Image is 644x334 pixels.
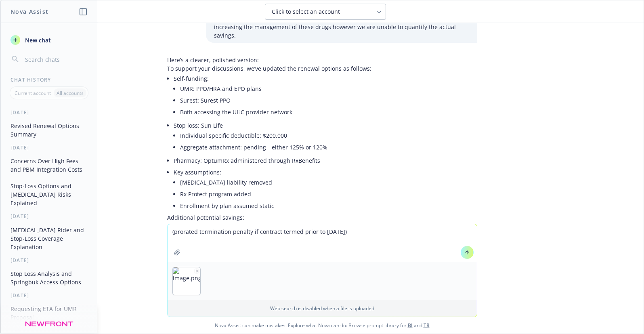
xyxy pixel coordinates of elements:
[174,155,477,166] li: Pharmacy: OptumRx administered through RxBenefits
[408,322,413,329] a: BI
[1,76,97,83] div: Chat History
[23,36,51,44] span: New chat
[10,7,48,16] h1: Nova Assist
[1,144,97,151] div: [DATE]
[167,213,477,222] p: Additional potential savings:
[1,109,97,116] div: [DATE]
[7,154,91,176] button: Concerns Over High Fees and PBM Integration Costs
[7,223,91,254] button: [MEDICAL_DATA] Rider and Stop-Loss Coverage Explanation
[168,224,477,262] textarea: (prorated termination penalty if contract termed prior to [DATE])
[265,4,386,20] button: Click to select an account
[424,322,430,329] a: TR
[7,119,91,141] button: Revised Renewal Options Summary
[180,200,477,212] li: Enrollment by plan assumed static
[172,305,472,312] p: Web search is disabled when a file is uploaded
[167,56,477,64] p: Here’s a clearer, polished version:
[7,267,91,289] button: Stop Loss Analysis and Springbuk Access Options
[167,64,477,73] p: To support your discussions, we’ve updated the renewal options as follows:
[180,141,477,153] li: Aggregate attachment: pending—either 125% or 120%
[1,327,97,334] div: [DATE]
[7,33,91,47] button: New chat
[180,188,477,200] li: Rx Protect program added
[1,292,97,299] div: [DATE]
[1,213,97,220] div: [DATE]
[174,73,477,120] li: Self-funding:
[7,302,91,324] button: Requesting ETA for UMR Proposal
[174,222,477,250] li: GLP-1 medications: Under the current contract, detailed data is limited or unavailable. Based on ...
[180,106,477,118] li: Both accessing the UHC provider network
[174,120,477,155] li: Stop loss: Sun Life
[180,176,477,188] li: [MEDICAL_DATA] liability removed
[174,166,477,213] li: Key assumptions:
[272,8,340,16] span: Click to select an account
[180,95,477,106] li: Surest: Surest PPO
[180,130,477,141] li: Individual specific deductible: $200,000
[173,267,200,295] img: image.png
[57,90,84,97] p: All accounts
[7,179,91,210] button: Stop-Loss Options and [MEDICAL_DATA] Risks Explained
[23,54,88,65] input: Search chats
[4,317,640,334] span: Nova Assist can make mistakes. Explore what Nova can do: Browse prompt library for and
[15,90,51,97] p: Current account
[1,257,97,264] div: [DATE]
[180,83,477,95] li: UMR: PPO/HRA and EPO plans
